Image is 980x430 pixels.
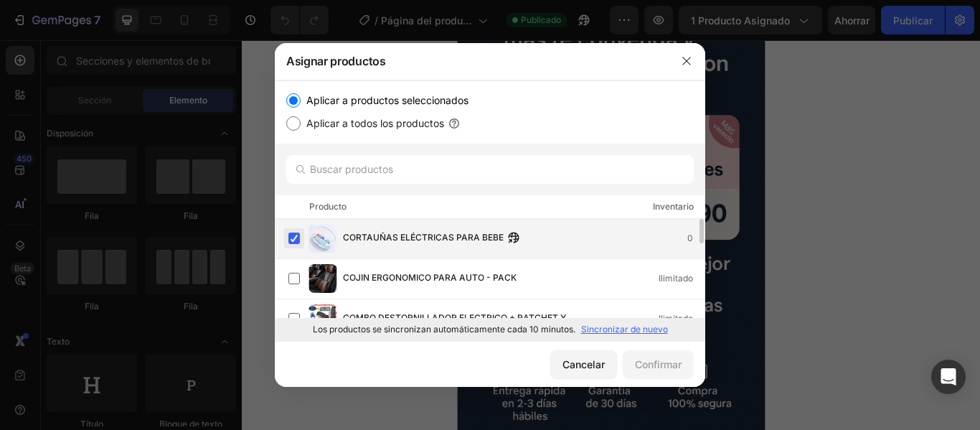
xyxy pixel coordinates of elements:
[623,350,694,379] button: Confirmar
[308,264,337,293] img: imagen del producto
[581,324,668,335] font: Sincronizar de nuevo
[286,54,386,68] font: Asignar productos
[309,201,347,212] font: Producto
[343,232,504,243] font: CORTAUÑAS ELÉCTRICAS PARA BEBE
[343,272,517,283] font: COJIN ERGONOMICO PARA AUTO - PACK
[931,360,966,394] div: Abrir Intercom Messenger
[306,94,468,106] font: Aplicar a productos seleccionados
[313,324,575,335] font: Los productos se sincronizan automáticamente cada 10 minutos.
[308,304,337,333] img: imagen del producto
[343,312,574,337] font: COMBO DESTORNILLADOR ELECTRICO + RATCHET Y JUEGO DE DADOS
[687,233,693,243] font: 0
[286,155,694,184] input: Buscar productos
[659,313,693,324] font: Ilimitado
[659,273,693,284] font: Ilimitado
[562,358,605,370] font: Cancelar
[306,117,444,129] font: Aplicar a todos los productos
[635,358,682,370] font: Confirmar
[550,350,617,379] button: Cancelar
[653,201,694,212] font: Inventario
[308,224,337,253] img: imagen del producto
